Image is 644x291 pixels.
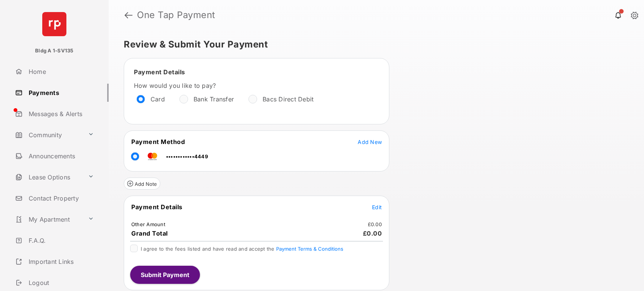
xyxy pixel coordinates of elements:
span: Payment Details [134,68,185,76]
p: Bldg A 1-SV135 [35,47,73,55]
label: Bacs Direct Debit [263,95,314,103]
span: Payment Details [131,203,183,211]
a: Contact Property [12,189,109,207]
label: Bank Transfer [194,95,234,103]
button: Add Note [124,178,160,190]
h5: Review & Submit Your Payment [124,40,623,49]
img: svg+xml;base64,PHN2ZyB4bWxucz0iaHR0cDovL3d3dy53My5vcmcvMjAwMC9zdmciIHdpZHRoPSI2NCIgaGVpZ2h0PSI2NC... [42,12,66,36]
td: £0.00 [367,221,382,228]
span: Add New [358,139,382,145]
td: Other Amount [131,221,166,228]
span: Grand Total [131,230,168,237]
a: Community [12,126,85,144]
a: Important Links [12,253,97,271]
a: My Apartment [12,210,85,228]
a: Announcements [12,147,109,165]
span: Edit [372,204,382,210]
span: ••••••••••••4449 [166,153,208,159]
button: Submit Payment [130,266,200,284]
span: £0.00 [363,230,382,237]
button: Edit [372,203,382,211]
a: Messages & Alerts [12,105,109,123]
span: I agree to the fees listed and have read and accept the [141,246,343,252]
a: F.A.Q. [12,231,109,250]
a: Payments [12,84,109,102]
label: Card [151,95,165,103]
strong: One Tap Payment [137,11,215,20]
label: How would you like to pay? [134,82,360,89]
button: Add New [358,138,382,145]
a: Lease Options [12,168,85,186]
a: Home [12,63,109,81]
span: Payment Method [131,138,185,145]
button: I agree to the fees listed and have read and accept the [276,246,343,252]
